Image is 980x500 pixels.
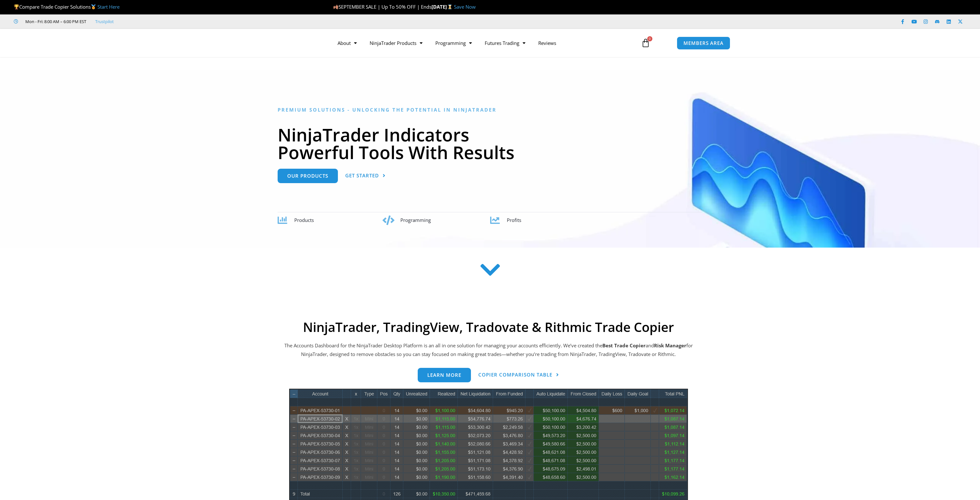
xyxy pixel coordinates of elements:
[278,107,702,113] h6: Premium Solutions - Unlocking the Potential in NinjaTrader
[283,341,694,359] p: The Accounts Dashboard for the NinjaTrader Desktop Platform is an all in one solution for managin...
[331,36,634,50] nav: Menu
[448,4,452,9] img: ⌛
[333,4,431,10] span: SEPTEMBER SALE | Up To 50% OFF | Ends
[654,342,686,349] strong: Risk Manager
[418,368,471,382] a: Learn more
[478,36,532,50] a: Futures Trading
[345,173,379,178] span: Get Started
[91,4,96,9] img: 🥇
[454,4,476,10] a: Save Now
[363,36,429,50] a: NinjaTrader Products
[287,174,328,178] span: Our Products
[24,18,86,25] span: Mon - Fri: 8:00 AM – 6:00 PM EST
[278,169,338,183] a: Our Products
[478,368,559,382] a: Copier Comparison Table
[97,4,120,10] a: Start Here
[250,31,319,55] img: LogoAI | Affordable Indicators – NinjaTrader
[333,4,338,9] img: 🍂
[602,342,646,349] b: Best Trade Copier
[431,4,454,10] strong: [DATE]
[14,4,120,10] span: Compare Trade Copier Solutions
[683,41,724,46] span: MEMBERS AREA
[478,372,552,377] span: Copier Comparison Table
[345,169,386,183] a: Get Started
[507,217,521,223] span: Profits
[647,36,652,41] span: 0
[632,34,660,52] a: 0
[427,373,461,377] span: Learn more
[294,217,314,223] span: Products
[429,36,478,50] a: Programming
[283,319,694,335] h2: NinjaTrader, TradingView, Tradovate & Rithmic Trade Copier
[14,4,19,9] img: 🏆
[278,126,702,161] h1: NinjaTrader Indicators Powerful Tools With Results
[95,18,114,25] a: Trustpilot
[331,36,363,50] a: About
[532,36,563,50] a: Reviews
[677,37,730,50] a: MEMBERS AREA
[400,217,431,223] span: Programming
